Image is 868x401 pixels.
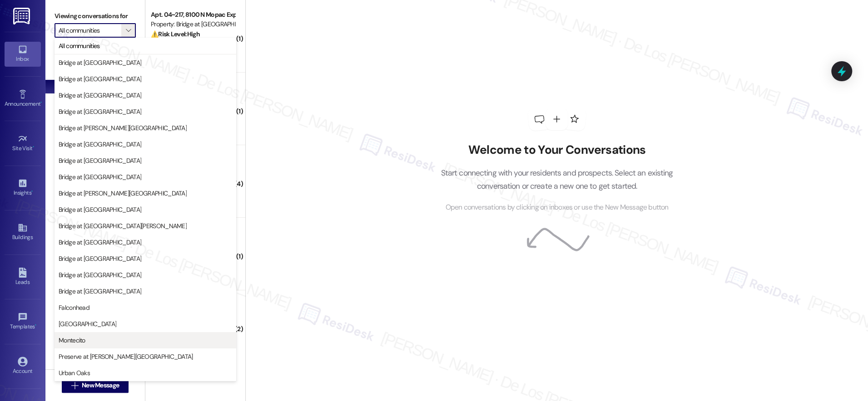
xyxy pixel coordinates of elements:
[5,265,41,289] a: Leads
[59,91,141,100] span: Bridge at [GEOGRAPHIC_DATA]
[59,74,141,83] span: Bridge at [GEOGRAPHIC_DATA]
[59,336,85,345] span: Montecito
[151,20,235,29] div: Property: Bridge at [GEOGRAPHIC_DATA]
[62,378,129,393] button: New Message
[59,107,141,116] span: Bridge at [GEOGRAPHIC_DATA]
[40,99,42,106] span: •
[35,322,36,328] span: •
[59,221,187,230] span: Bridge at [GEOGRAPHIC_DATA][PERSON_NAME]
[45,51,145,61] div: Prospects + Residents
[445,202,668,213] span: Open conversations by clicking on inboxes or use the New Message button
[31,188,33,195] span: •
[55,9,136,23] label: Viewing conversations for
[427,166,687,192] p: Start connecting with your residents and prospects. Select an existing conversation or create a n...
[5,354,41,378] a: Account
[126,27,131,34] i: 
[59,189,187,198] span: Bridge at [PERSON_NAME][GEOGRAPHIC_DATA]
[59,123,187,132] span: Bridge at [PERSON_NAME][GEOGRAPHIC_DATA]
[151,30,200,38] strong: ⚠️ Risk Level: High
[33,144,34,150] span: •
[59,270,141,279] span: Bridge at [GEOGRAPHIC_DATA]
[59,254,141,263] span: Bridge at [GEOGRAPHIC_DATA]
[59,41,100,50] span: All communities
[59,205,141,214] span: Bridge at [GEOGRAPHIC_DATA]
[151,10,235,20] div: Apt. 04~217, 8100 N Mopac Expwy
[427,143,687,157] h2: Welcome to Your Conversations
[59,368,90,377] span: Urban Oaks
[5,309,41,334] a: Templates •
[5,42,41,66] a: Inbox
[59,172,141,181] span: Bridge at [GEOGRAPHIC_DATA]
[59,238,141,247] span: Bridge at [GEOGRAPHIC_DATA]
[59,58,141,67] span: Bridge at [GEOGRAPHIC_DATA]
[5,176,41,200] a: Insights •
[45,258,145,267] div: Residents
[59,140,141,149] span: Bridge at [GEOGRAPHIC_DATA]
[59,156,141,165] span: Bridge at [GEOGRAPHIC_DATA]
[59,303,89,312] span: Falconhead
[59,287,141,296] span: Bridge at [GEOGRAPHIC_DATA]
[59,23,121,38] input: All communities
[59,352,193,361] span: Preserve at [PERSON_NAME][GEOGRAPHIC_DATA]
[5,220,41,245] a: Buildings
[82,381,119,390] span: New Message
[13,8,32,24] img: ResiDesk Logo
[59,319,116,328] span: [GEOGRAPHIC_DATA]
[71,382,78,389] i: 
[45,341,145,350] div: Past + Future Residents
[45,175,145,185] div: Prospects
[5,131,41,156] a: Site Visit •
